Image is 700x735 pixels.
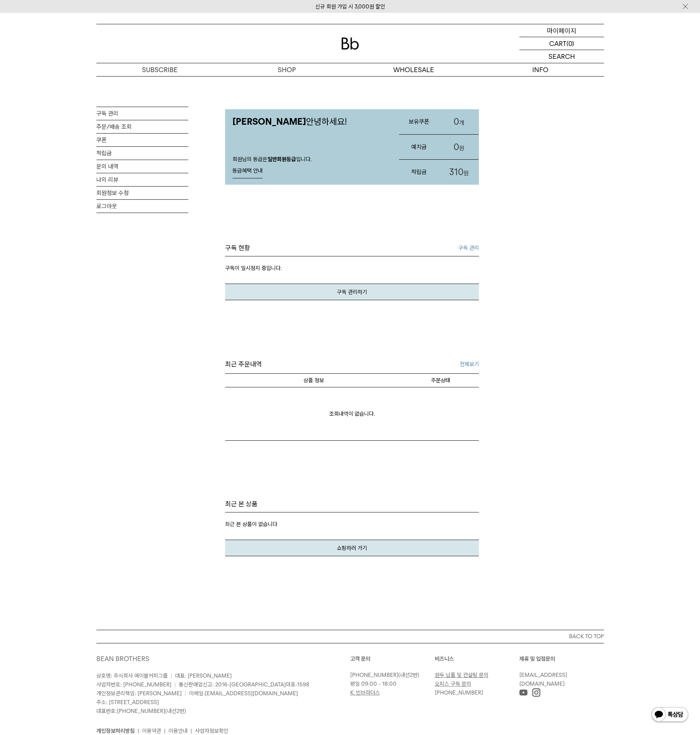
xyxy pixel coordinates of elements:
[225,373,403,387] th: 상품명/옵션
[267,156,296,163] strong: 일반회원등급
[189,690,298,697] span: 이메일:
[439,135,479,160] a: 0원
[519,37,604,50] a: CART (0)
[315,3,385,10] a: 신규 회원 가입 시 3,000원 할인
[96,655,149,663] a: BEAN BROTHERS
[96,187,188,199] a: 회원정보 수정
[142,728,161,734] a: 이용약관
[341,38,359,50] img: 로고
[454,116,459,127] span: 0
[435,689,483,696] a: [PHONE_NUMBER]
[96,699,159,706] span: 주소: [STREET_ADDRESS]
[519,654,604,663] p: 제휴 및 입점문의
[168,728,188,734] a: 이용안내
[651,706,689,724] img: 카카오톡 채널 1:1 채팅 버튼
[205,690,298,697] a: [EMAIL_ADDRESS][DOMAIN_NAME]
[350,679,431,688] p: 평일 09:00 - 18:00
[350,63,477,76] p: WHOLESALE
[96,681,171,688] span: 사업자번호: [PHONE_NUMBER]
[225,284,479,300] a: 구독 관리하기
[185,690,186,697] span: |
[460,360,479,369] a: 전체보기
[439,109,479,134] a: 0개
[174,681,176,688] span: |
[225,520,479,556] div: 최근 본 상품이 없습니다
[225,256,479,284] p: 구독이 일시정지 중입니다.
[225,540,479,556] a: 쇼핑하러 가기
[547,24,576,37] p: 마이페이지
[96,120,188,133] a: 주문/배송 조회
[350,672,398,678] a: [PHONE_NUMBER]
[439,160,479,185] a: 310원
[96,630,604,643] button: BACK TO TOP
[458,244,479,252] a: 구독 관리
[195,728,228,734] a: 사업자정보확인
[232,164,263,178] a: 등급혜택 안내
[225,387,479,440] p: 조회내역이 없습니다.
[549,37,566,50] p: CART
[435,654,519,663] p: 비즈니스
[96,147,188,160] a: 적립금
[96,173,188,186] a: 나의 리뷰
[225,359,262,370] span: 최근 주문내역
[399,137,439,157] h3: 예치금
[435,681,471,687] a: 오피스 구독 문의
[435,672,488,678] a: 원두 납품 및 컨설팅 문의
[96,200,188,213] a: 로그아웃
[225,244,250,252] h3: 구독 현황
[477,63,604,76] p: INFO
[171,672,172,679] span: |
[96,160,188,173] a: 문의 내역
[96,672,168,679] span: 상호명: 주식회사 에이블커피그룹
[179,681,309,688] span: 통신판매업신고: 2016-[GEOGRAPHIC_DATA]마포-1598
[117,708,165,714] a: [PHONE_NUMBER]
[566,37,574,50] p: (0)
[454,142,459,152] span: 0
[449,167,463,177] span: 310
[96,690,182,697] span: 개인정보관리책임: [PERSON_NAME]
[519,24,604,37] a: 마이페이지
[96,134,188,146] a: 쿠폰
[96,728,135,734] a: 개인정보처리방침
[350,689,380,696] a: K. 빈브라더스
[232,116,306,127] strong: [PERSON_NAME]
[225,109,392,134] p: 안녕하세요!
[96,63,223,76] a: SUBSCRIBE
[399,112,439,131] h3: 보유쿠폰
[175,672,232,679] span: 대표: [PERSON_NAME]
[225,500,479,508] p: 최근 본 상품
[96,708,186,714] span: 대표번호: (내선2번)
[519,672,567,687] a: [EMAIL_ADDRESS][DOMAIN_NAME]
[399,162,439,182] h3: 적립금
[350,654,435,663] p: 고객 문의
[223,63,350,76] a: SHOP
[403,373,479,387] th: 주문상태
[96,107,188,120] a: 구독 관리
[548,50,575,63] p: SEARCH
[350,671,431,679] p: (내선2번)
[225,149,392,185] div: 회원님의 등급은 입니다.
